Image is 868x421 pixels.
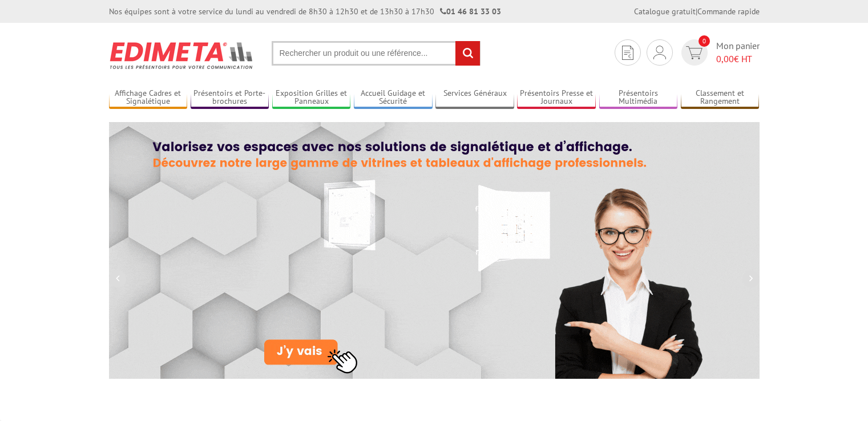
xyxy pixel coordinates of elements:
[435,88,514,107] a: Services Généraux
[109,6,501,17] div: Nos équipes sont à votre service du lundi au vendredi de 8h30 à 12h30 et de 13h30 à 17h30
[109,34,255,76] img: Présentoir, panneau, stand - Edimeta - PLV, affichage, mobilier bureau, entreprise
[517,88,596,107] a: Présentoirs Presse et Journaux
[716,39,760,66] span: Mon panier
[686,46,703,59] img: devis rapide
[354,88,433,107] a: Accueil Guidage et Sécurité
[716,52,760,66] span: € HT
[272,41,481,66] input: Rechercher un produit ou une référence...
[716,53,734,64] span: 0,00
[634,6,696,17] a: Catalogue gratuit
[679,39,760,66] a: devis rapide 0 Mon panier 0,00€ HT
[653,46,666,59] img: devis rapide
[699,35,710,47] span: 0
[697,6,760,17] a: Commande rapide
[272,88,351,107] a: Exposition Grilles et Panneaux
[681,88,760,107] a: Classement et Rangement
[191,88,269,107] a: Présentoirs et Porte-brochures
[634,6,760,17] div: |
[440,6,501,17] strong: 01 46 81 33 03
[599,88,678,107] a: Présentoirs Multimédia
[109,88,188,107] a: Affichage Cadres et Signalétique
[622,46,633,60] img: devis rapide
[455,41,480,66] input: rechercher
